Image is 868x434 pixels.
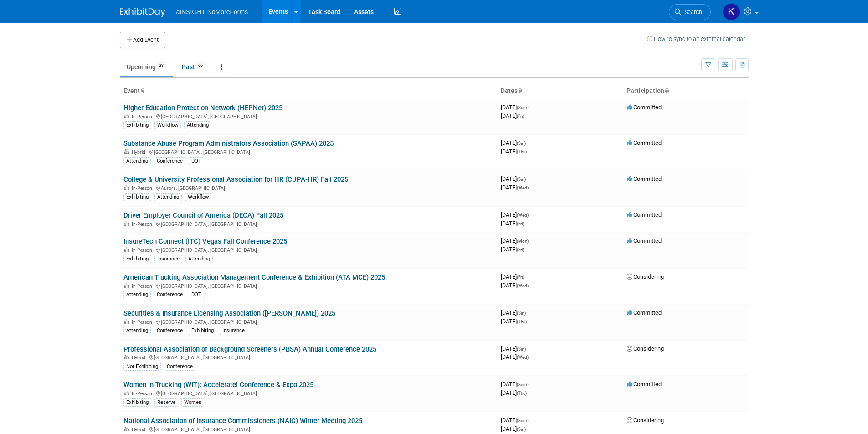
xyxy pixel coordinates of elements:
[120,8,165,17] img: ExhibitDay
[132,247,155,253] span: In-Person
[528,104,529,111] span: -
[124,114,129,118] img: In-Person Event
[501,345,529,352] span: [DATE]
[501,381,529,388] span: [DATE]
[123,381,313,389] a: Women in Trucking (WIT): Accelerate! Conference & Expo 2025
[189,157,204,165] div: DOT
[501,175,529,182] span: [DATE]
[123,273,385,281] a: American Trucking Association Management Conference & Exhibition (ATA MCE) 2025
[517,177,526,182] span: (Sat)
[123,220,493,227] div: [GEOGRAPHIC_DATA], [GEOGRAPHIC_DATA]
[120,58,173,76] a: Upcoming23
[123,184,493,191] div: Aurora, [GEOGRAPHIC_DATA]
[664,87,669,94] a: Sort by Participation Type
[132,221,155,227] span: In-Person
[501,220,524,227] span: [DATE]
[530,211,531,218] span: -
[517,185,529,190] span: (Wed)
[154,327,185,335] div: Conference
[501,211,531,218] span: [DATE]
[123,327,151,335] div: Attending
[501,417,529,424] span: [DATE]
[627,104,662,111] span: Committed
[501,318,527,325] span: [DATE]
[189,327,216,335] div: Exhibiting
[124,247,129,252] img: In-Person Event
[527,309,529,316] span: -
[123,309,335,317] a: Securities & Insurance Licensing Association ([PERSON_NAME]) 2025
[627,139,662,146] span: Committed
[627,211,662,218] span: Committed
[501,139,529,146] span: [DATE]
[501,184,529,191] span: [DATE]
[517,105,527,110] span: (Sun)
[517,311,526,316] span: (Sat)
[501,282,529,289] span: [DATE]
[123,175,348,184] a: College & University Professional Association for HR (CUPA-HR) Fall 2025
[517,391,527,396] span: (Thu)
[123,157,151,165] div: Attending
[681,9,702,15] span: Search
[517,283,529,288] span: (Wed)
[517,247,524,252] span: (Fri)
[501,273,527,280] span: [DATE]
[647,36,749,42] a: How to sync to an external calendar...
[528,381,529,388] span: -
[132,149,148,155] span: Hybrid
[185,255,213,263] div: Attending
[527,139,529,146] span: -
[517,221,524,226] span: (Fri)
[184,121,211,129] div: Attending
[132,355,148,361] span: Hybrid
[154,398,178,407] div: Reserve
[627,175,662,182] span: Committed
[501,148,527,155] span: [DATE]
[176,8,248,15] span: aINSIGHT NoMoreForms
[181,398,204,407] div: Women
[123,255,151,263] div: Exhibiting
[501,389,527,396] span: [DATE]
[627,417,664,424] span: Considering
[123,246,493,253] div: [GEOGRAPHIC_DATA], [GEOGRAPHIC_DATA]
[627,381,662,388] span: Committed
[517,382,527,387] span: (Sun)
[120,83,497,99] th: Event
[140,87,144,94] a: Sort by Event Name
[123,353,493,361] div: [GEOGRAPHIC_DATA], [GEOGRAPHIC_DATA]
[501,246,524,253] span: [DATE]
[517,114,524,119] span: (Fri)
[517,141,526,146] span: (Sat)
[527,175,529,182] span: -
[501,425,526,432] span: [DATE]
[195,62,205,69] span: 66
[124,319,129,324] img: In-Person Event
[123,425,493,433] div: [GEOGRAPHIC_DATA], [GEOGRAPHIC_DATA]
[627,309,662,316] span: Committed
[669,4,711,20] a: Search
[517,239,529,244] span: (Mon)
[530,237,531,244] span: -
[156,62,166,69] span: 23
[124,185,129,190] img: In-Person Event
[220,327,247,335] div: Insurance
[189,291,204,299] div: DOT
[132,427,148,433] span: Hybrid
[124,355,129,359] img: Hybrid Event
[517,347,526,352] span: (Sat)
[501,353,529,360] span: [DATE]
[501,112,524,119] span: [DATE]
[123,389,493,397] div: [GEOGRAPHIC_DATA], [GEOGRAPHIC_DATA]
[501,309,529,316] span: [DATE]
[120,32,165,48] button: Add Event
[154,255,182,263] div: Insurance
[124,149,129,154] img: Hybrid Event
[518,87,522,94] a: Sort by Start Date
[501,237,531,244] span: [DATE]
[132,391,155,397] span: In-Person
[124,427,129,431] img: Hybrid Event
[123,211,283,220] a: Driver Employer Council of America (DECA) Fall 2025
[154,193,182,201] div: Attending
[123,148,493,155] div: [GEOGRAPHIC_DATA], [GEOGRAPHIC_DATA]
[154,291,185,299] div: Conference
[627,273,664,280] span: Considering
